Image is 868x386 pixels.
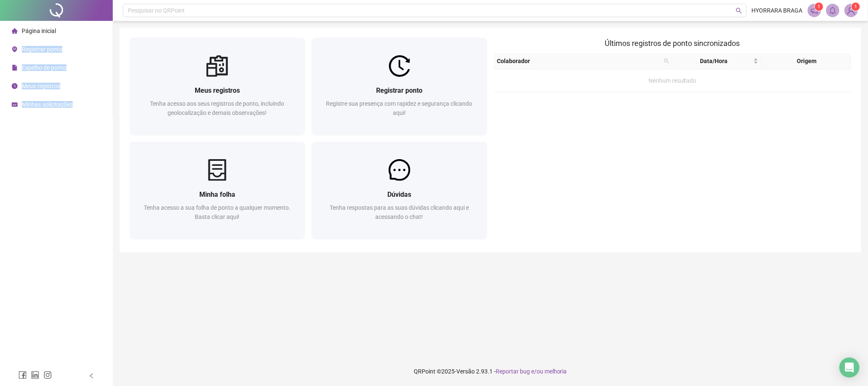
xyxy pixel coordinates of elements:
[672,53,762,69] th: Data/Hora
[840,358,860,378] div: Open Intercom Messenger
[150,100,284,116] span: Tenha acesso aos seus registros de ponto, incluindo geolocalização e demais observações!
[815,3,823,11] sup: 1
[31,371,39,379] span: linkedin
[312,38,487,135] a: Registrar pontoRegistre sua presença com rapidez e segurança clicando aqui!
[845,4,858,17] img: 95195
[12,46,18,52] span: environment
[113,357,868,386] footer: QRPoint © 2025 - 2.93.1 -
[12,28,18,34] span: home
[12,65,18,71] span: file
[664,58,669,63] span: search
[12,83,18,89] span: clock-circle
[22,101,73,108] span: Minhas solicitações
[326,100,473,116] span: Registre sua presença com rapidez e segurança clicando aqui!
[312,142,487,239] a: DúvidasTenha respostas para as suas dúvidas clicando aqui e acessando o chat!
[43,371,52,379] span: instagram
[752,6,803,15] span: HYORRARA BRAGA
[22,64,66,71] span: Espelho de ponto
[22,28,56,34] span: Página inicial
[195,86,240,94] span: Meus registros
[829,7,837,14] span: bell
[852,3,860,11] sup: Atualize o seu contato no menu Meus Dados
[376,86,423,94] span: Registrar ponto
[855,4,858,10] span: 1
[496,368,567,375] span: Reportar bug e/ou melhoria
[330,204,469,220] span: Tenha respostas para as suas dúvidas clicando aqui e acessando o chat!
[387,190,411,198] span: Dúvidas
[144,204,290,220] span: Tenha acesso a sua folha de ponto a qualquer momento. Basta clicar aqui!
[130,142,305,239] a: Minha folhaTenha acesso a sua folha de ponto a qualquer momento. Basta clicar aqui!
[811,7,818,14] span: notification
[22,46,62,53] span: Registrar ponto
[662,55,671,67] span: search
[22,83,60,89] span: Meus registros
[89,373,94,379] span: left
[497,56,661,66] span: Colaborador
[736,8,742,14] span: search
[676,56,752,66] span: Data/Hora
[818,4,821,10] span: 1
[456,368,475,375] span: Versão
[12,102,18,107] span: schedule
[605,39,740,48] span: Últimos registros de ponto sincronizados
[199,190,235,198] span: Minha folha
[18,371,27,379] span: facebook
[130,38,305,135] a: Meus registrosTenha acesso aos seus registros de ponto, incluindo geolocalização e demais observa...
[649,77,697,84] span: Nenhum resultado
[762,53,851,69] th: Origem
